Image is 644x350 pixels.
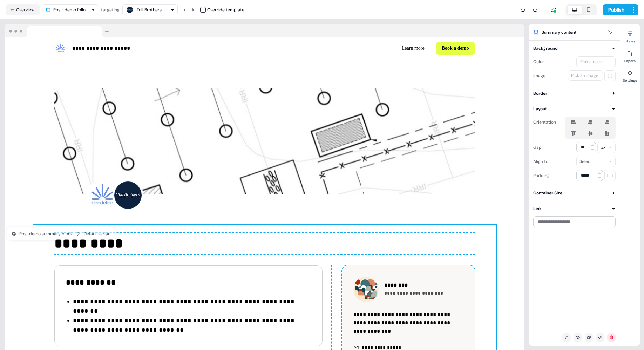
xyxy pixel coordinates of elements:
[533,156,548,167] div: Align to
[570,72,600,79] div: Pick an image
[533,205,616,212] button: Link
[436,42,475,55] button: Book a demo
[5,24,112,37] img: Browser topbar
[620,28,640,44] button: Styles
[533,105,547,112] div: Layout
[533,190,616,197] button: Container Size
[620,48,640,63] button: Layers
[122,4,178,15] button: Toll Brothers
[84,230,112,237] div: Default variant
[533,45,558,52] div: Background
[533,90,616,97] button: Border
[533,190,562,197] div: Container Size
[267,42,475,55] div: Learn moreBook a demo
[6,4,40,15] button: Overview
[533,45,616,52] button: Background
[533,205,542,212] div: Link
[101,6,120,13] div: targeting
[11,230,73,237] div: Post demo summary block
[533,117,556,128] div: Orientation
[207,6,244,13] div: Override template
[579,58,604,65] div: Pick a color
[396,42,430,55] button: Learn more
[601,144,605,151] div: px
[603,4,629,15] button: Publish
[533,170,550,181] div: Padding
[533,56,544,67] div: Color
[533,70,545,81] div: Image
[533,142,542,153] div: Gap
[54,88,475,194] img: Image
[533,105,616,112] button: Layout
[53,6,89,13] div: Post-demo follow-up
[533,90,547,97] div: Border
[576,56,616,67] button: Pick a color
[568,70,603,81] button: Pick an image
[542,29,576,36] span: Summary content
[579,158,592,165] div: Select
[353,277,379,302] img: Contact photo
[137,6,162,13] div: Toll Brothers
[620,67,640,83] button: Settings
